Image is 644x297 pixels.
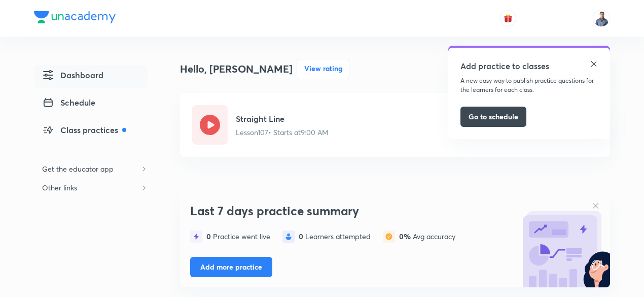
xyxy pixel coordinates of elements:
[399,233,455,241] div: Avg accuracy
[593,10,610,27] img: Rajiv Kumar Tiwari
[460,60,549,72] h5: Add practice to classes
[34,159,122,178] h6: Get the educator app
[34,120,148,143] a: Class practices
[460,76,598,94] p: A new easy way to publish practice questions for the learners for each class.
[42,69,103,81] span: Dashboard
[299,232,305,241] span: 0
[297,59,349,79] button: View rating
[34,92,148,116] a: Schedule
[34,65,148,88] a: Dashboard
[190,257,272,277] button: Add more practice
[206,232,213,241] span: 0
[236,127,328,138] p: Lesson 107 • Starts at 9:00 AM
[190,230,202,243] img: statistics
[190,204,514,218] h3: Last 7 days practice summary
[460,107,526,127] button: Go to schedule
[42,124,126,136] span: Class practices
[236,113,328,125] h5: Straight Line
[282,230,295,243] img: statistics
[206,233,270,241] div: Practice went live
[500,10,516,26] button: avatar
[34,11,116,23] img: Company Logo
[34,178,85,197] h6: Other links
[383,230,395,243] img: statistics
[399,232,413,241] span: 0%
[299,233,371,241] div: Learners attempted
[34,11,116,26] a: Company Logo
[180,61,293,77] h4: Hello, [PERSON_NAME]
[519,196,610,287] img: bg
[42,96,95,109] span: Schedule
[504,14,513,23] img: avatar
[590,60,598,68] img: close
